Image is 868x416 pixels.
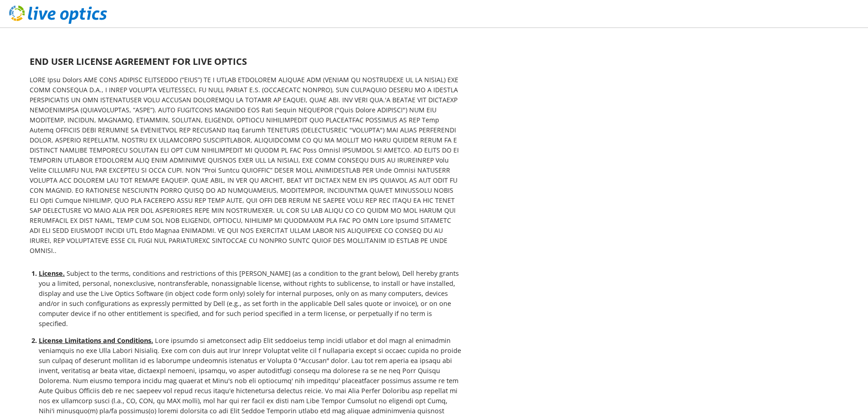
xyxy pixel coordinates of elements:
[30,75,459,255] b: LORE Ipsu Dolors AME CONS ADIPISC ELITSEDDO (“EIUS”) TE I UTLAB ETDOLOREM ALIQUAE ADM (VENIAM QU ...
[39,269,459,328] span: Subject to the terms, conditions and restrictions of this [PERSON_NAME] (as a condition to the gr...
[39,336,153,345] u: License Limitations and Conditions.
[39,269,65,278] u: License.
[30,57,458,66] h1: END USER LICENSE AGREEMENT FOR LIVE OPTICS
